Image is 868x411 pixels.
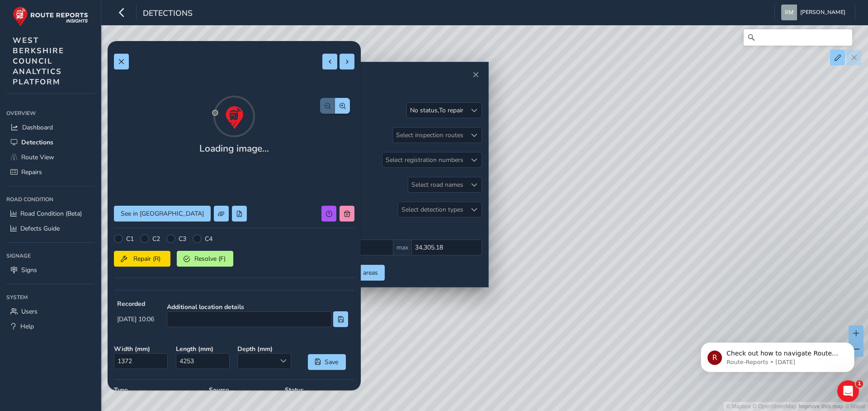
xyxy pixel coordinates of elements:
[21,153,54,162] span: Route View
[393,240,411,255] span: max
[744,29,852,46] input: Search
[856,380,863,388] span: 1
[6,165,94,180] a: Repairs
[130,254,164,263] span: Repair (R)
[237,345,293,353] strong: Depth ( mm )
[114,251,170,267] button: Repair (R)
[6,263,94,277] a: Signs
[167,303,348,311] strong: Additional location details
[6,221,94,236] a: Defects Guide
[205,235,212,243] label: C4
[393,128,467,143] div: Select inspection routes
[6,193,94,206] div: Road Condition
[117,300,154,308] strong: Recorded
[324,358,339,366] span: Save
[410,106,439,115] div: No status ,
[800,5,845,20] span: [PERSON_NAME]
[176,345,231,353] strong: Length ( mm )
[411,240,482,255] input: 0
[20,224,60,233] span: Defects Guide
[6,304,94,319] a: Users
[193,254,226,263] span: Resolve (F)
[21,138,53,147] span: Detections
[6,249,94,263] div: Signage
[121,209,204,218] span: See in [GEOGRAPHIC_DATA]
[687,323,868,387] iframe: Intercom notifications message
[20,322,34,331] span: Help
[143,8,193,20] span: Detections
[22,123,53,132] span: Dashboard
[114,345,170,353] strong: Width ( mm )
[382,152,467,167] div: Select registration numbers
[439,106,463,115] div: To repair
[152,235,160,243] label: C2
[21,168,42,176] span: Repairs
[6,150,94,165] a: Route View
[308,354,346,370] button: Save
[177,251,233,267] button: Resolve (F)
[114,386,203,394] strong: Type
[469,69,482,81] button: Close
[13,6,88,27] img: rr logo
[408,177,467,192] div: Select road names
[837,380,859,402] iframe: Intercom live chat
[6,120,94,135] a: Dashboard
[781,5,849,20] button: [PERSON_NAME]
[6,291,94,304] div: System
[20,209,82,218] span: Road Condition (Beta)
[21,266,37,274] span: Signs
[398,202,467,217] div: Select detection types
[199,143,269,154] h4: Loading image...
[21,307,38,316] span: Users
[117,315,154,323] span: [DATE] 10:06
[209,386,278,394] strong: Source
[126,235,134,243] label: C1
[6,206,94,221] a: Road Condition (Beta)
[306,81,482,97] h2: Filters
[6,319,94,334] a: Help
[285,386,354,394] strong: Status
[6,135,94,150] a: Detections
[179,235,186,243] label: C3
[114,206,211,222] button: See in Route View
[781,5,797,20] img: diamond-layout
[13,35,64,87] span: WEST BERKSHIRE COUNCIL ANALYTICS PLATFORM
[6,106,94,120] div: Overview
